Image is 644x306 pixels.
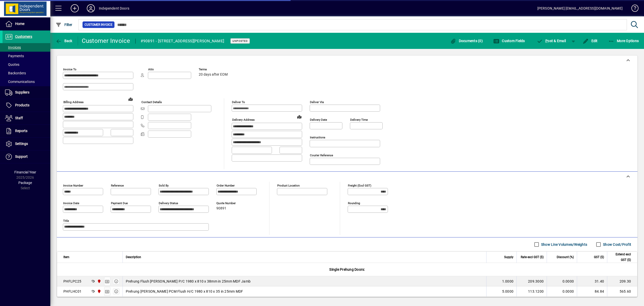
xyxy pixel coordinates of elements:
button: Back [54,36,74,45]
span: Item [63,254,69,260]
mat-label: Rounding [348,201,360,205]
a: Settings [3,138,50,150]
span: Edit [583,39,598,43]
div: PHFLPC25 [63,279,81,284]
span: Discount (%) [557,254,574,260]
mat-label: Invoice To [63,68,76,71]
span: Invoices [5,45,21,49]
span: Unposted [232,39,248,43]
span: Prehung [PERSON_NAME] PCM Flush H/C 1980 x 810 x 35 in 25mm MDF [126,289,243,294]
span: Christchurch [96,279,102,284]
mat-label: Attn [148,68,154,71]
a: Communications [3,77,50,86]
mat-label: Invoice number [63,184,83,187]
app-page-header-button: Back [50,36,78,45]
button: Filter [54,20,74,29]
mat-label: Deliver To [232,100,245,104]
span: ost & Email [537,39,566,43]
span: More Options [608,39,639,43]
span: Package [18,181,32,185]
mat-label: Delivery status [159,201,178,205]
button: Post & Email [534,36,569,45]
span: Payments [5,54,24,58]
span: Staff [15,116,23,120]
span: Prehung Flush [PERSON_NAME] P/C 1980 x 810 x 38mm in 25mm MDF Jamb [126,279,251,284]
span: Settings [15,142,28,146]
a: Staff [3,112,50,125]
mat-label: Delivery time [350,118,368,121]
span: Custom Fields [493,39,525,43]
span: P [545,39,548,43]
mat-label: Invoice date [63,201,79,205]
span: Customers [15,35,32,39]
span: Backorders [5,71,26,75]
td: 565.60 [607,286,637,296]
span: Suppliers [15,90,29,94]
span: Rate excl GST ($) [521,254,544,260]
button: Profile [83,4,99,13]
span: 20 days after EOM [199,73,228,77]
label: Show Cost/Profit [602,242,631,247]
a: Invoices [3,43,50,52]
a: Payments [3,52,50,60]
a: Support [3,150,50,163]
mat-label: Product location [277,184,300,187]
div: Independent Doors [99,4,129,12]
label: Show Line Volumes/Weights [540,242,587,247]
div: 113.1200 [520,289,544,294]
span: Support [15,155,28,159]
span: Supply [504,254,513,260]
a: Backorders [3,69,50,77]
a: Quotes [3,60,50,69]
a: Knowledge Base [628,1,638,17]
button: Documents (0) [449,36,484,45]
td: 0.0000 [547,286,577,296]
mat-label: Order number [217,184,235,187]
span: Quotes [5,63,19,67]
button: Edit [581,36,599,45]
button: Add [67,4,83,13]
mat-label: Courier Reference [310,154,333,157]
span: Back [56,39,72,43]
a: View on map [295,113,303,121]
td: 0.0000 [547,276,577,286]
a: Suppliers [3,86,50,99]
span: Products [15,103,29,107]
a: Reports [3,125,50,137]
div: Customer Invoice [82,37,130,45]
span: Home [15,22,24,26]
span: Extend excl GST ($) [610,252,631,263]
td: 209.30 [607,276,637,286]
mat-label: Deliver via [310,100,324,104]
a: Home [3,18,50,30]
div: #90891 - [STREET_ADDRESS][PERSON_NAME] [141,37,224,45]
mat-label: Payment due [111,201,128,205]
span: GST ($) [594,254,604,260]
span: Documents (0) [450,39,483,43]
mat-label: Instructions [310,136,325,139]
span: Christchurch [96,289,102,294]
mat-label: Sold by [159,184,169,187]
a: View on map [127,95,135,103]
td: 31.40 [577,276,607,286]
mat-label: Delivery date [310,118,327,121]
span: Financial Year [14,170,36,174]
button: Custom Fields [492,36,526,45]
span: Reports [15,129,27,133]
div: PHFLHC01 [63,289,82,294]
button: More Options [607,36,640,45]
a: Products [3,99,50,112]
div: 209.3000 [520,279,544,284]
span: Quote number [216,202,247,205]
span: Communications [5,80,35,84]
mat-label: Freight (excl GST) [348,184,371,187]
span: 5.0000 [502,289,514,294]
span: Description [126,254,141,260]
span: Terms [199,68,229,71]
div: [PERSON_NAME] [EMAIL_ADDRESS][DOMAIN_NAME] [537,4,623,12]
mat-label: Reference [111,184,124,187]
span: Customer Invoice [85,22,112,27]
span: Filter [56,23,72,27]
td: 84.84 [577,286,607,296]
div: Single Prehung Doors: [57,263,637,276]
